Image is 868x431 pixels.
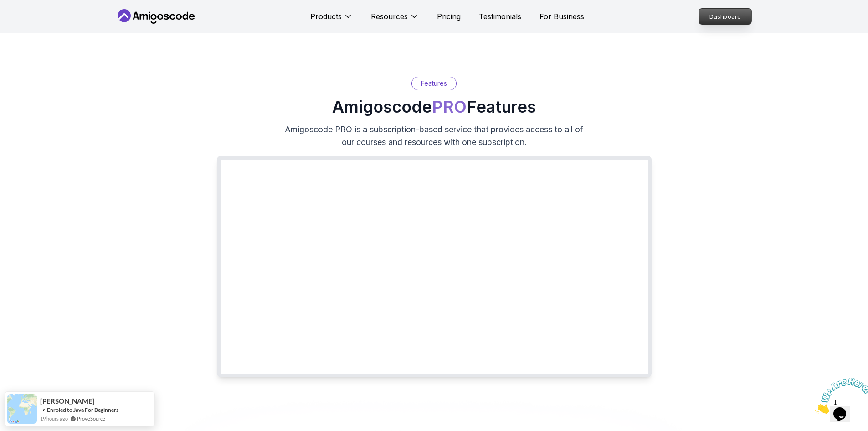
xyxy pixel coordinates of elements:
button: Products [310,11,353,29]
a: Enroled to Java For Beginners [47,406,118,413]
a: Dashboard [699,8,752,25]
span: 19 hours ago [40,415,68,422]
img: provesource social proof notification image [7,394,37,424]
span: PRO [432,97,467,117]
p: Amigoscode PRO is a subscription-based service that provides access to all of our courses and res... [281,123,587,149]
h2: Amigoscode Features [332,98,536,116]
p: Dashboard [699,9,751,24]
a: Testimonials [479,11,521,22]
a: ProveSource [77,415,105,422]
span: -> [40,406,46,413]
span: [PERSON_NAME] [40,397,95,405]
span: 1 [4,4,7,11]
img: Chat attention grabber [4,4,60,40]
iframe: chat widget [812,374,868,417]
a: Pricing [437,11,461,22]
button: Resources [371,11,419,29]
p: Features [421,79,447,88]
p: Resources [371,11,408,22]
p: Products [310,11,342,22]
a: For Business [539,11,584,22]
